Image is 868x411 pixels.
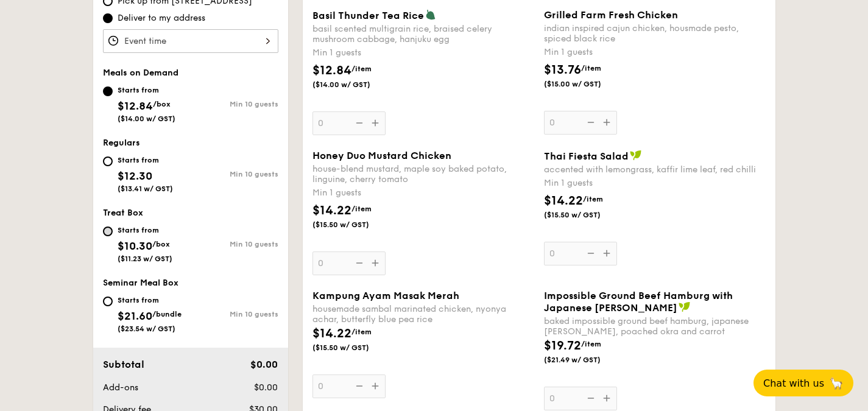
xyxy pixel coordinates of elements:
[312,47,534,59] div: Min 1 guests
[581,64,601,72] span: /item
[312,290,459,301] span: Kampung Ayam Masak Merah
[254,382,278,393] span: $0.00
[753,370,853,396] button: Chat with us🦙
[191,170,278,178] div: Min 10 guests
[118,155,173,165] div: Starts from
[544,79,627,89] span: ($15.00 w/ GST)
[118,12,205,24] span: Deliver to my address
[312,10,424,21] span: Basil Thunder Tea Rice
[103,382,138,393] span: Add-ons
[544,316,766,337] div: baked impossible ground beef hamburg, japanese [PERSON_NAME], poached okra and carrot
[103,208,143,218] span: Treat Box
[351,65,372,73] span: /item
[544,339,581,353] span: $19.72
[103,278,178,288] span: Seminar Meal Box
[103,68,178,78] span: Meals on Demand
[118,184,173,193] span: ($13.41 w/ GST)
[191,100,278,108] div: Min 10 guests
[191,240,278,248] div: Min 10 guests
[763,378,824,389] span: Chat with us
[829,376,844,390] span: 🦙
[544,23,766,44] div: indian inspired cajun chicken, housmade pesto, spiced black rice
[118,325,175,333] span: ($23.54 w/ GST)
[312,63,351,78] span: $12.84
[544,194,583,208] span: $14.22
[118,225,172,235] div: Starts from
[312,150,451,161] span: Honey Duo Mustard Chicken
[312,220,395,230] span: ($15.50 w/ GST)
[118,85,175,95] div: Starts from
[581,340,601,348] span: /item
[152,240,170,248] span: /box
[103,29,278,53] input: Event time
[103,359,144,370] span: Subtotal
[191,310,278,318] div: Min 10 guests
[544,290,733,314] span: Impossible Ground Beef Hamburg with Japanese [PERSON_NAME]
[118,169,152,183] span: $12.30
[544,177,766,189] div: Min 1 guests
[118,309,152,323] span: $21.60
[250,359,278,370] span: $0.00
[103,138,140,148] span: Regulars
[425,9,436,20] img: icon-vegetarian.fe4039eb.svg
[312,343,395,353] span: ($15.50 w/ GST)
[544,355,627,365] span: ($21.49 w/ GST)
[118,99,153,113] span: $12.84
[544,164,766,175] div: accented with lemongrass, kaffir lime leaf, red chilli
[351,205,372,213] span: /item
[312,326,351,341] span: $14.22
[118,239,152,253] span: $10.30
[679,301,691,312] img: icon-vegan.f8ff3823.svg
[153,100,171,108] span: /box
[351,328,372,336] span: /item
[103,86,113,96] input: Starts from$12.84/box($14.00 w/ GST)Min 10 guests
[152,310,182,318] span: /bundle
[312,24,534,44] div: basil scented multigrain rice, braised celery mushroom cabbage, hanjuku egg
[544,63,581,77] span: $13.76
[544,46,766,58] div: Min 1 guests
[312,80,395,90] span: ($14.00 w/ GST)
[312,187,534,199] div: Min 1 guests
[103,13,113,23] input: Deliver to my address
[103,227,113,236] input: Starts from$10.30/box($11.23 w/ GST)Min 10 guests
[312,203,351,218] span: $14.22
[118,114,175,123] span: ($14.00 w/ GST)
[544,150,629,162] span: Thai Fiesta Salad
[118,255,172,263] span: ($11.23 w/ GST)
[312,304,534,325] div: housemade sambal marinated chicken, nyonya achar, butterfly blue pea rice
[118,295,182,305] div: Starts from
[103,297,113,306] input: Starts from$21.60/bundle($23.54 w/ GST)Min 10 guests
[312,164,534,184] div: house-blend mustard, maple soy baked potato, linguine, cherry tomato
[544,9,678,21] span: Grilled Farm Fresh Chicken
[103,156,113,166] input: Starts from$12.30($13.41 w/ GST)Min 10 guests
[630,150,642,161] img: icon-vegan.f8ff3823.svg
[583,195,603,203] span: /item
[544,210,627,220] span: ($15.50 w/ GST)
